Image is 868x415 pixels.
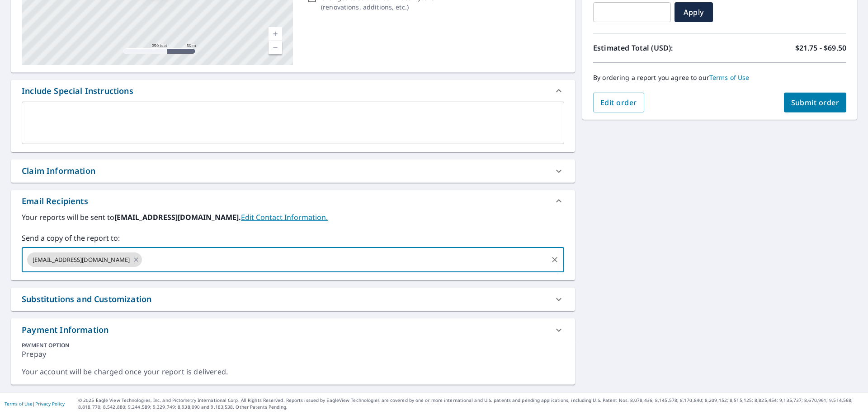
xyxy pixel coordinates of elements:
[22,233,564,243] label: Send a copy of the report to:
[22,85,133,97] div: Include Special Instructions
[269,41,282,54] a: Current Level 17, Zoom Out
[11,318,575,341] div: Payment Information
[22,324,108,336] div: Payment Information
[5,401,65,406] p: |
[784,93,847,112] button: Submit order
[11,159,575,182] div: Claim Information
[22,195,88,207] div: Email Recipients
[22,349,564,367] div: Prepay
[548,253,561,266] button: Clear
[600,98,637,107] span: Edit order
[5,401,33,407] a: Terms of Use
[795,42,846,53] p: $21.75 - $69.50
[11,80,575,102] div: Include Special Instructions
[682,7,706,17] span: Apply
[593,42,720,53] p: Estimated Total (USD):
[269,27,282,41] a: Current Level 17, Zoom In
[22,165,95,177] div: Claim Information
[22,367,564,377] div: Your account will be charged once your report is delivered.
[27,252,142,267] div: [EMAIL_ADDRESS][DOMAIN_NAME]
[27,256,135,264] span: [EMAIL_ADDRESS][DOMAIN_NAME]
[11,288,575,311] div: Substitutions and Customization
[241,212,328,222] a: EditContactInfo
[593,74,846,82] p: By ordering a report you agree to our
[114,212,241,222] b: [EMAIL_ADDRESS][DOMAIN_NAME].
[675,2,713,22] button: Apply
[11,190,575,212] div: Email Recipients
[22,212,564,223] label: Your reports will be sent to
[709,73,750,82] a: Terms of Use
[593,93,644,112] button: Edit order
[35,401,65,407] a: Privacy Policy
[321,2,434,12] p: ( renovations, additions, etc. )
[22,293,151,305] div: Substitutions and Customization
[78,397,863,410] p: © 2025 Eagle View Technologies, Inc. and Pictometry International Corp. All Rights Reserved. Repo...
[22,341,564,349] div: PAYMENT OPTION
[791,98,840,107] span: Submit order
